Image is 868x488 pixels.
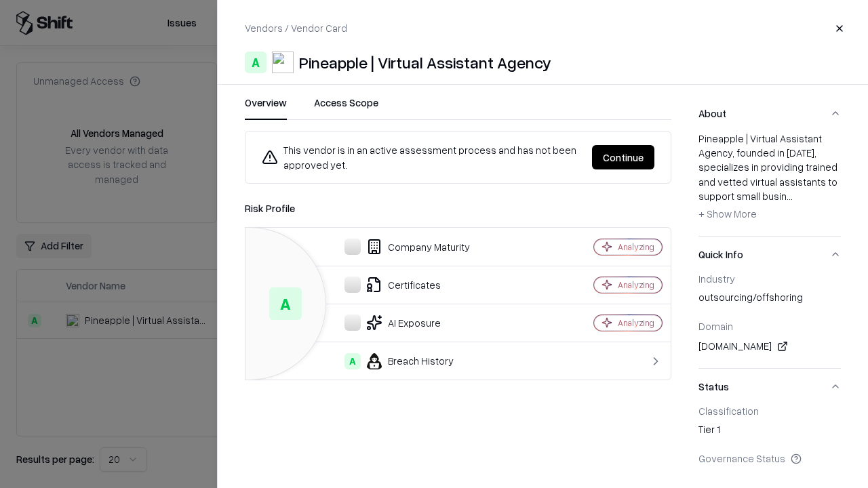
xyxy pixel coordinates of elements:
div: AI Exposure [256,314,547,331]
div: Classification [698,405,841,417]
button: Status [698,369,841,405]
div: A [245,52,267,73]
span: + Show More [698,207,757,220]
div: A [344,353,361,369]
div: Breach History [256,353,547,369]
span: ... [787,190,793,202]
div: This vendor is in an active assessment process and has not been approved yet. [262,142,581,172]
div: Company Maturity [256,239,547,255]
div: Pineapple | Virtual Assistant Agency, founded in [DATE], specializes in providing trained and vet... [698,131,841,225]
div: Governance Status [698,452,841,464]
div: Tier 1 [698,422,841,441]
div: Domain [698,320,841,332]
button: Continue [592,145,654,169]
button: Access Scope [314,96,378,120]
div: [DOMAIN_NAME] [698,338,841,354]
div: Risk Profile [245,200,671,216]
button: Overview [245,96,287,120]
div: Quick Info [698,272,841,368]
div: Analyzing [618,279,654,291]
div: About [698,131,841,236]
button: + Show More [698,203,757,225]
div: Analyzing [618,241,654,253]
div: Industry [698,272,841,285]
img: Pineapple | Virtual Assistant Agency [272,52,294,73]
button: Quick Info [698,237,841,272]
div: Pineapple | Virtual Assistant Agency [299,52,551,73]
div: Analyzing [618,317,654,329]
p: Vendors / Vendor Card [245,21,347,35]
div: outsourcing/offshoring [698,290,841,309]
div: Certificates [256,277,547,293]
div: A [269,287,302,320]
button: About [698,96,841,131]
